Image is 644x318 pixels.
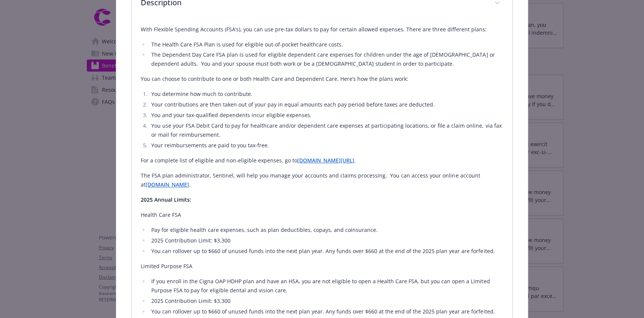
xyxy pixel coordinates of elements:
p: You can choose to contribute to one or both Health Care and Dependent Care. Here’s how the plans ... [141,74,503,83]
li: 2025 Contribution Limit: $3,300​​ [149,296,503,306]
a: [DOMAIN_NAME] [146,181,189,188]
li: Your reimbursements are paid to you tax-free. [149,141,503,150]
li: The Health Care FSA Plan is used for eligible out-of-pocket healthcare costs. [149,40,503,49]
li: Your contributions are then taken out of your pay in equal amounts each pay period before taxes a... [149,100,503,109]
li: If you enroll in the Cigna OAP HDHP plan and have an HSA, you are not eligible to open a Health C... [149,277,503,295]
li: 2025 Contribution Limit: $3,300​​ [149,236,503,245]
p: With Flexible Spending Accounts (FSA’s), you can use pre-tax dollars to pay for certain allowed e... [141,25,503,34]
li: You can rollover up to $660 of unused funds into the next plan year. Any funds over $660 at the e... [149,247,503,256]
li: You can rollover up to $660 of unused funds into the next plan year. Any funds over $660 at the e... [149,307,503,316]
p: The FSA plan administrator, Sentinel, will help you manage your accounts and claims processing. Y... [141,171,503,189]
p: Health Care FSA​ [141,210,503,219]
li: Pay for eligible health care expenses, such as plan deductibles, copays, and coinsurance.​ [149,225,503,235]
strong: 2025 Annual Limits: [141,196,191,203]
li: You determine how much to contribute. [149,90,503,99]
p: For a complete list of eligible and non-eligible expenses, go to . [141,156,503,165]
li: The Dependent Day Care FSA plan is used for eligible dependent care expenses for children under t... [149,50,503,68]
a: [DOMAIN_NAME][URL] [297,157,354,164]
li: You and your tax-qualified dependents incur eligible expenses. [149,111,503,120]
p: Limited Purpose FSA​ [141,262,503,271]
li: You use your FSA Debit Card to pay for healthcare and/or dependent care expenses at participating... [149,121,503,139]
